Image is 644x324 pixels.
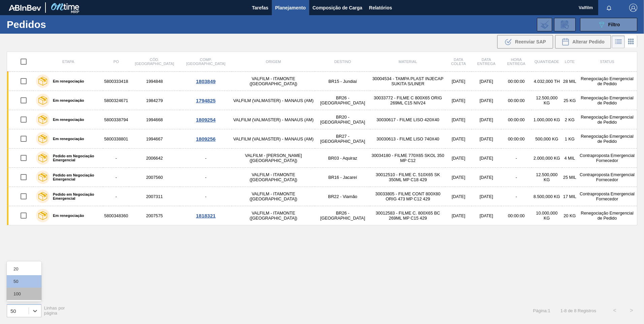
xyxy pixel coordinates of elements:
button: Filtro [580,18,637,31]
td: [DATE] [445,129,472,149]
td: 30030617 - FILME LISO 420X40 [370,110,445,129]
td: 5800338794 [103,110,129,129]
div: 1803849 [181,78,231,84]
td: 30034180 - FILME 770X65 SKOL 350 MP C12 [370,149,445,168]
label: Pedido em Negociação Emergencial [50,154,100,162]
span: Material [398,60,417,64]
td: 1984279 [129,91,180,110]
div: 1794825 [181,98,231,103]
td: 20 KG [562,206,577,225]
td: 10.000,000 KG [532,206,562,225]
a: Pedido em Negociação Emergencial-2006642-VALFILM - [PERSON_NAME] ([GEOGRAPHIC_DATA])BR03 - Aquira... [7,149,637,168]
td: VALFILM - ITAMONTE ([GEOGRAPHIC_DATA]) [232,187,315,206]
td: [DATE] [445,149,472,168]
span: Status [600,60,614,64]
button: Notificações [598,3,620,12]
td: [DATE] [472,110,501,129]
td: [DATE] [472,149,501,168]
label: Pedido em Negociação Emergencial [50,192,100,200]
div: 1809254 [181,117,231,123]
td: VALFILM - ITAMONTE ([GEOGRAPHIC_DATA]) [232,72,315,91]
button: Alterar Pedido [555,35,611,48]
td: 00:00:00 [501,72,532,91]
td: Contraproposta Emergencial Fornecedor [577,149,637,168]
button: < [606,302,623,319]
td: VALFILM - ITAMONTE ([GEOGRAPHIC_DATA]) [232,206,315,225]
td: 1994848 [129,72,180,91]
label: Em renegociação [50,214,84,218]
label: Em renegociação [50,137,84,141]
td: 2007560 [129,168,180,187]
a: Em renegociação58003246711984279VALFILM (VALMASTER) - MANAUS (AM)BR26 - [GEOGRAPHIC_DATA]30033772... [7,91,637,110]
td: 30004534 - TAMPA PLAST INJECAP SUKITA S/LINER [370,72,445,91]
td: Contraproposta Emergencial Fornecedor [577,187,637,206]
td: - [501,168,532,187]
td: - [180,149,232,168]
td: Contraproposta Emergencial Fornecedor [577,168,637,187]
td: 1.000,000 KG [532,110,562,129]
a: Pedido em Negociação Emergencial-2007311-VALFILM - ITAMONTE ([GEOGRAPHIC_DATA])BR22 - Viamão30033... [7,187,637,206]
div: 1818321 [181,213,231,219]
a: Em renegociação58003387941994668VALFILM (VALMASTER) - MANAUS (AM)BR20 - [GEOGRAPHIC_DATA]30030617... [7,110,637,129]
td: BR22 - Viamão [315,187,370,206]
td: [DATE] [445,206,472,225]
td: 5800338801 [103,129,129,149]
span: Linhas por página [44,305,65,316]
label: Pedido em Negociação Emergencial [50,173,100,181]
span: Origem [266,60,281,64]
td: VALFILM - ITAMONTE ([GEOGRAPHIC_DATA]) [232,168,315,187]
td: 5800324671 [103,91,129,110]
td: BR20 - [GEOGRAPHIC_DATA] [315,110,370,129]
img: Logout [629,4,637,12]
td: 2 KG [562,110,577,129]
td: [DATE] [445,168,472,187]
td: [DATE] [445,110,472,129]
td: - [180,187,232,206]
td: [DATE] [445,72,472,91]
div: Reenviar SAP [497,35,553,48]
td: [DATE] [472,72,501,91]
td: 2007575 [129,206,180,225]
td: 12.500,000 KG [532,91,562,110]
button: > [623,302,640,319]
td: 5800348360 [103,206,129,225]
td: 25 KG [562,91,577,110]
span: 1 - 8 de 8 Registros [560,308,596,313]
label: Em renegociação [50,118,84,122]
td: 1 KG [562,129,577,149]
td: VALFILM (VALMASTER) - MANAUS (AM) [232,110,315,129]
span: Planejamento [275,4,306,12]
td: 00:00:00 [501,206,532,225]
span: Cód. [GEOGRAPHIC_DATA] [135,58,174,66]
a: Em renegociação58003388011994667VALFILM (VALMASTER) - MANAUS (AM)BR27 - [GEOGRAPHIC_DATA]30030613... [7,129,637,149]
td: 28 MIL [562,72,577,91]
td: 30033805 - FILME CONT 800X80 ORIG 473 MP C12 429 [370,187,445,206]
span: Destino [334,60,351,64]
h1: Pedidos [7,21,107,28]
span: Data coleta [451,58,466,66]
img: TNhmsLtSVTkK8tSr43FrP2fwEKptu5GPRR3wAAAABJRU5ErkJggg== [9,5,41,11]
div: Visão em Cards [625,35,637,48]
td: BR26 - [GEOGRAPHIC_DATA] [315,206,370,225]
td: Renegociação Emergencial de Pedido [577,110,637,129]
span: Relatórios [369,4,392,12]
td: 12.500,000 KG [532,168,562,187]
label: Em renegociação [50,98,84,102]
td: [DATE] [472,91,501,110]
span: Quantidade [535,60,559,64]
td: [DATE] [472,206,501,225]
td: BR03 - Aquiraz [315,149,370,168]
td: 8.500,000 KG [532,187,562,206]
span: Reenviar SAP [515,39,546,44]
span: Tarefas [252,4,268,12]
td: 30033772 - FILME C 800X65 ORIG 269ML C15 NIV24 [370,91,445,110]
td: - [103,187,129,206]
td: 4 MIL [562,149,577,168]
span: Alterar Pedido [572,39,605,44]
td: [DATE] [472,129,501,149]
td: 00:00:00 [501,91,532,110]
span: PO [114,60,119,64]
td: VALFILM (VALMASTER) - MANAUS (AM) [232,129,315,149]
td: [DATE] [472,168,501,187]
